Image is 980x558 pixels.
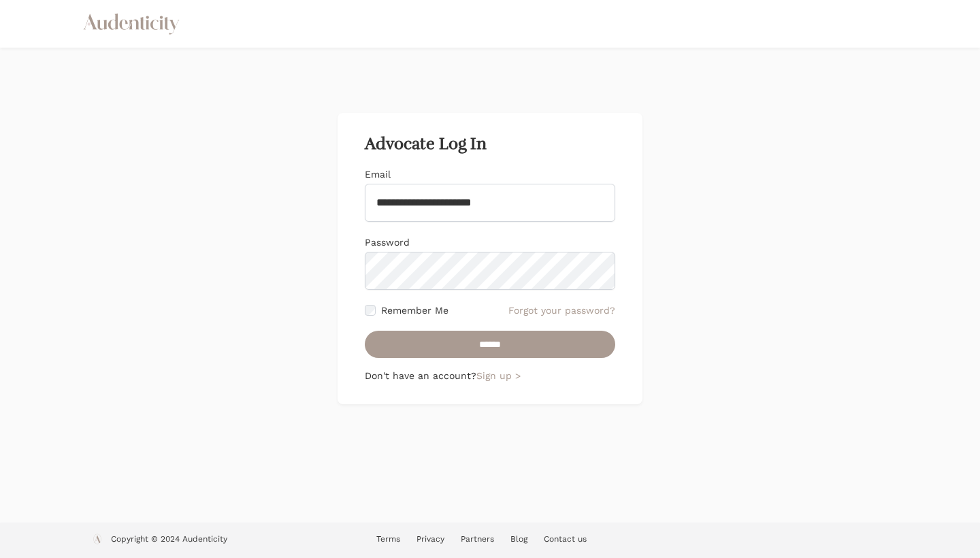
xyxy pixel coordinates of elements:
[111,534,227,547] p: Copyright © 2024 Audenticity
[461,534,494,544] a: Partners
[544,534,587,544] a: Contact us
[365,135,615,154] h2: Advocate Log In
[508,303,615,317] a: Forgot your password?
[510,534,527,544] a: Blog
[376,534,400,544] a: Terms
[416,534,444,544] a: Privacy
[365,369,615,382] p: Don't have an account?
[476,370,521,381] a: Sign up >
[365,237,410,248] label: Password
[381,303,448,317] label: Remember Me
[365,169,391,180] label: Email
